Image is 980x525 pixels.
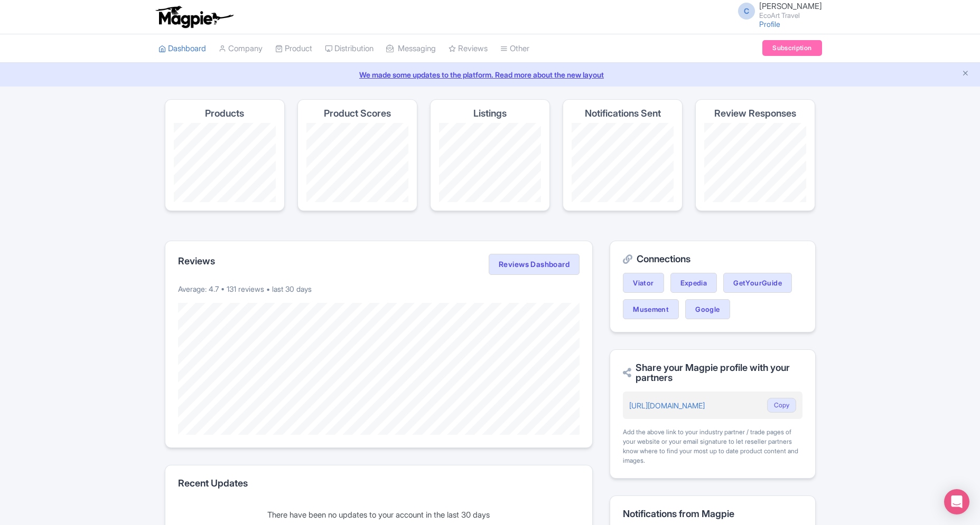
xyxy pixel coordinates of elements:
div: Add the above link to your industry partner / trade pages of your website or your email signature... [623,427,802,465]
a: GetYourGuide [723,273,792,293]
h4: Products [205,108,244,119]
img: logo-ab69f6fb50320c5b225c76a69d11143b.png [153,5,235,28]
a: Product [275,34,312,63]
a: We made some updates to the platform. Read more about the new layout [6,69,974,80]
h2: Connections [623,254,802,264]
a: Expedia [670,273,717,293]
a: Reviews Dashboard [489,254,580,275]
a: Distribution [325,34,374,63]
a: Reviews [449,34,488,63]
h2: Reviews [178,256,215,266]
a: Dashboard [158,34,206,63]
a: C [PERSON_NAME] EcoArt Travel [732,2,822,19]
div: Open Intercom Messenger [944,489,969,514]
span: C [738,3,755,20]
a: [URL][DOMAIN_NAME] [629,401,705,410]
a: Subscription [762,40,822,56]
a: Musement [623,299,679,319]
a: Profile [759,20,780,28]
button: Copy [767,398,796,413]
a: Google [685,299,730,319]
h2: Recent Updates [178,478,580,489]
h4: Notifications Sent [585,108,661,119]
h4: Product Scores [324,108,391,119]
a: Messaging [386,34,436,63]
button: Close announcement [962,68,969,80]
a: Company [219,34,263,63]
small: EcoArt Travel [759,12,822,19]
h2: Notifications from Magpie [623,509,802,519]
h4: Listings [473,108,507,119]
p: Average: 4.7 • 131 reviews • last 30 days [178,283,580,294]
div: There have been no updates to your account in the last 30 days [178,509,580,521]
h4: Review Responses [714,108,796,119]
a: Viator [623,273,664,293]
span: [PERSON_NAME] [759,1,822,11]
a: Other [500,34,529,63]
h2: Share your Magpie profile with your partners [623,362,802,384]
